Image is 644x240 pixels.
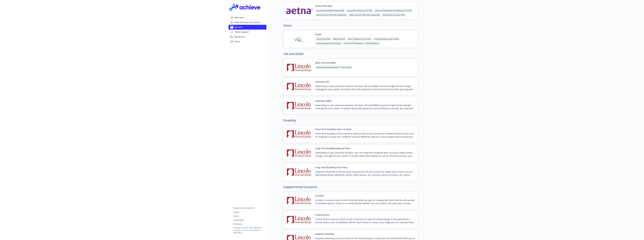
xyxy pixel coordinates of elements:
[315,13,348,17] span: Basic Services - 20% After deductible
[286,194,313,207] img: Lincoln Financial Group carrier logo
[315,65,352,69] span: Benefit Amount/Employee - 1 Times Salary
[286,99,313,112] img: Lincoln Financial Group carrier logo
[382,13,406,17] span: Orthodontia Services - 50%
[235,39,240,44] span: FAQs
[315,132,415,138] p: Short term disability (STD) insurance replaces part of your income for limited duration issues su...
[286,80,313,93] img: Lincoln Financial Group carrier logo
[283,23,418,28] h2: Vision
[315,128,351,131] button: Short Term Disability (Non-CA Only)
[233,222,266,225] a: Disclaimer
[235,25,243,30] span: Benefits
[229,15,266,20] a: Welcome
[315,85,415,91] p: Depending on your personal situation, the basic life and AD&D insurance might not be enough cover...
[233,219,266,221] a: Accessibility
[315,218,415,224] p: Critical illness insurance from Lincoln Financial can help fill a financial gap if you experience...
[315,104,415,110] p: Depending on your personal situation, the basic life and AD&D insurance might not be enough cover...
[286,61,313,74] img: Lincoln Financial Group carrier logo
[229,25,266,30] a: Benefits
[315,194,324,197] button: Accident
[229,39,266,44] a: FAQs
[233,211,266,213] a: Privacy
[286,4,313,17] img: Aetna Inc carrier logo
[315,99,331,102] button: Voluntary AD&D
[315,170,415,176] p: Long-term disability (LTD) insurance replaces part of your income for longer-term issues such as:...
[332,37,346,41] span: Materials - $10
[374,9,413,12] span: Lifetime Orthodontia Plan Maximum - $1,500
[315,37,331,41] span: Vision Exam - $50
[315,41,342,45] span: Lenses Frequency - 12 months
[283,52,418,56] h2: Life and AD&D
[229,20,266,25] a: New Hire and Life Events
[286,166,313,179] img: Lincoln Financial Group carrier logo
[286,33,313,46] img: Vision Service Plan carrier logo
[235,30,249,34] span: Team Support
[233,226,266,234] p: Copyright © 2024 - 2025 , Newfront Insurance Services, ALL RIGHTS RESERVED
[315,33,321,36] button: Vision
[315,61,336,64] button: Basic Life and AD&D
[315,199,415,205] p: Accident insurance from Lincoln Financial helps you pay for unexpected costs that can add up due ...
[229,30,266,34] a: Team Support
[286,147,313,159] img: Lincoln Financial Group carrier logo
[315,9,345,12] span: Annual Deductible/Individual - $50
[315,232,334,235] button: Hospital Indemnity
[286,128,313,140] img: Lincoln Financial Group carrier logo
[373,37,400,41] span: Frames Frequency - 24 months
[315,166,347,169] button: Long Term Disability (Core Plan)
[283,185,418,189] h2: Supplemental Insurance
[347,37,372,41] span: Exam Frequency - 12 months
[233,215,266,217] a: Terms
[283,118,418,123] h2: Disability
[235,15,244,20] span: Welcome
[343,41,380,45] span: Frames - $150 allowance + 20% off balance
[286,213,313,226] img: Lincoln Financial Group carrier logo
[315,151,415,157] p: Depending on your personal situation, the core long-term disability plan insurance might not be e...
[229,34,266,39] a: Resources
[315,213,329,216] button: Critical Illness
[346,9,373,12] span: Annual Plan Maximum - $1,500
[235,20,260,25] span: New Hire and Life Events
[315,147,350,150] button: Long Term Disability (Buy-up Plan)
[235,34,245,39] span: Resources
[315,4,332,8] button: Dental PPO Base
[315,80,329,83] button: Voluntary Life
[348,13,381,17] span: Major Services - 50% After deductible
